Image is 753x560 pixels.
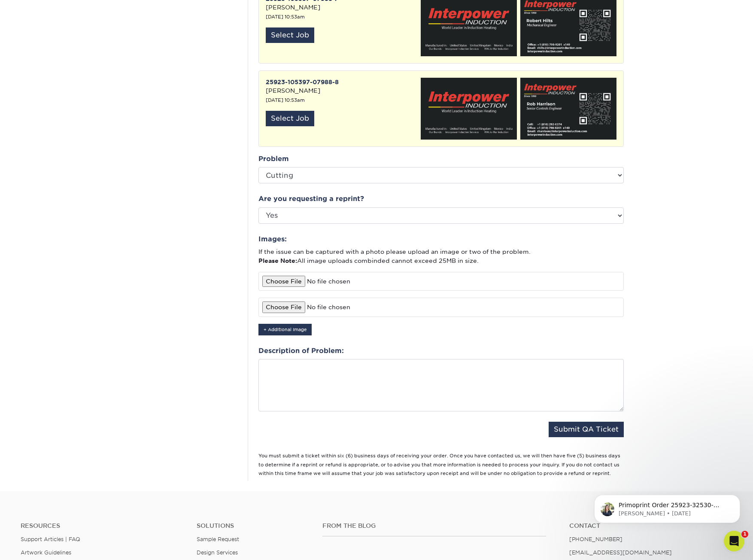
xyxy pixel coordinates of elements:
[37,33,148,41] p: Message from Irene, sent 1w ago
[258,453,620,476] small: You must submit a ticket within six (6) business days of receiving your order. Once you have cont...
[266,87,320,94] span: [PERSON_NAME]
[266,79,339,85] strong: 25923-105397-07988-8
[258,247,624,265] p: If the issue can be captured with a photo please upload an image or two of the problem. All image...
[197,522,310,530] h4: Solutions
[581,477,753,537] iframe: Intercom notifications message
[417,78,517,140] img: 593abeaa-e2ff-4bb4-8bb3-ad7b40554892.jpg
[197,536,239,542] a: Sample Request
[569,536,622,542] a: [PHONE_NUMBER]
[322,522,546,530] h4: From the Blog
[266,97,305,103] small: [DATE] 10:53am
[741,531,748,538] span: 1
[724,531,744,551] iframe: Intercom live chat
[37,25,146,186] span: Primoprint Order 25923-32530-07988 Our Quality Assurance Department has determined that this job ...
[258,257,297,264] strong: Please Note:
[197,549,238,556] a: Design Services
[569,549,672,556] a: [EMAIL_ADDRESS][DOMAIN_NAME]
[266,4,320,11] span: [PERSON_NAME]
[569,522,732,530] a: Contact
[517,78,616,140] img: 9eff21b5-8ce9-4a45-814d-226146812eca.jpg
[21,522,184,530] h4: Resources
[266,27,314,43] div: Select Job
[258,324,312,335] button: + Additional Image
[258,155,289,163] strong: Problem
[258,347,344,355] strong: Description of Problem:
[258,195,364,203] strong: Are you requesting a reprint?
[266,111,314,126] div: Select Job
[549,422,624,437] button: Submit QA Ticket
[266,14,305,20] small: [DATE] 10:53am
[258,235,287,243] strong: Images:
